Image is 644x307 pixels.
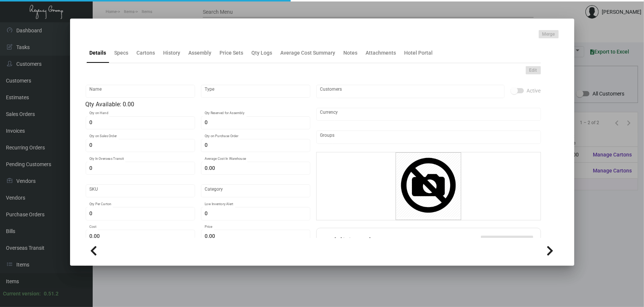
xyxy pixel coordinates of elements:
[281,49,336,57] div: Average Cost Summary
[542,31,555,38] span: Merge
[137,49,155,57] div: Cartons
[404,49,433,57] div: Hotel Portal
[44,290,59,298] div: 0.51.2
[320,88,501,94] input: Add new..
[527,86,541,95] span: Active
[3,290,41,298] div: Current version:
[252,49,273,57] div: Qty Logs
[86,100,310,109] div: Qty Available: 0.00
[164,49,181,57] div: History
[220,49,244,57] div: Price Sets
[320,134,537,140] input: Add new..
[115,49,129,57] div: Specs
[366,49,396,57] div: Attachments
[529,67,537,74] span: Edit
[481,236,533,249] button: Add Additional Fee
[189,49,212,57] div: Assembly
[344,49,358,57] div: Notes
[324,236,396,249] h2: Additional Fees
[539,30,559,38] button: Merge
[90,49,106,57] div: Details
[526,66,541,74] button: Edit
